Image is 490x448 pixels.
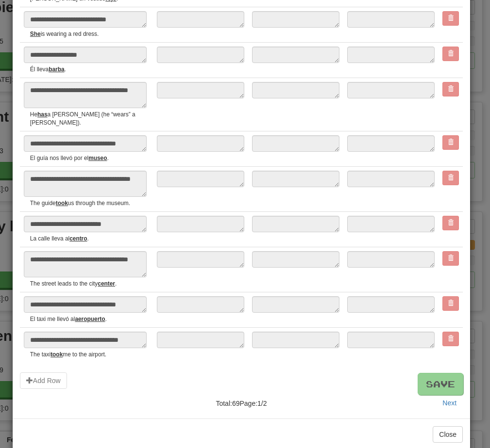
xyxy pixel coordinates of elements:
[30,65,149,74] small: Él lleva .
[30,199,149,208] small: The guide us through the museum.
[30,351,149,359] small: The taxi me to the airport.
[88,155,107,161] u: museo
[98,280,115,287] u: center
[51,351,63,358] u: took
[56,200,68,207] u: took
[30,31,41,37] u: She
[30,111,149,127] small: He a [PERSON_NAME] (he “wears” a [PERSON_NAME]).
[30,30,149,38] small: is wearing a red dress.
[418,373,463,395] button: Save
[30,280,149,288] small: The street leads to the city .
[433,426,463,443] button: Close
[75,316,105,322] u: aeropuerto
[30,235,149,243] small: La calle lleva al .
[30,154,149,162] small: El guía nos llevó por el .
[436,395,463,411] button: Next
[69,235,87,242] u: centro
[20,372,67,389] button: Add Row
[49,66,64,73] u: barba
[165,395,318,408] div: Total: 69 Page: 1 / 2
[37,111,48,118] u: has
[30,315,149,323] small: El taxi me llevó al .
